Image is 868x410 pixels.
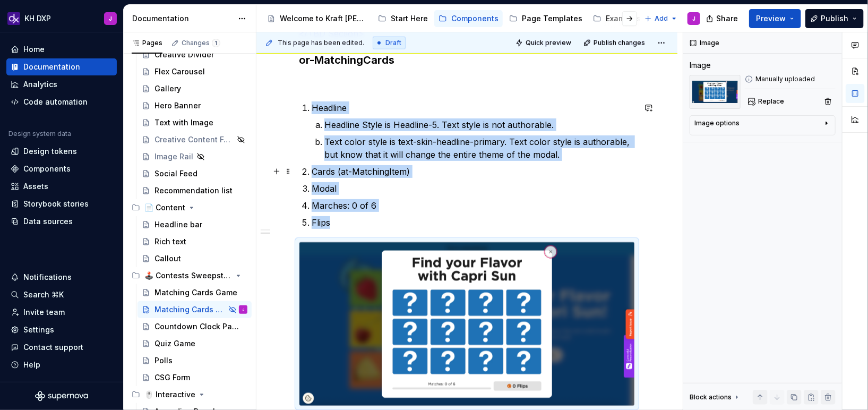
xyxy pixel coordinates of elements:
[505,10,587,27] a: Page Templates
[278,39,364,47] span: This page has been edited.
[23,272,72,283] div: Notifications
[589,10,645,27] a: Examples
[154,304,225,315] div: Matching Cards Game
[6,286,117,303] button: Search ⌘K
[182,39,220,47] div: Changes
[137,97,252,114] a: Hero Banner
[154,372,190,383] div: CSG Form
[745,75,836,83] div: Manually uploaded
[745,94,789,109] button: Replace
[23,289,64,300] div: Search ⌘K
[6,213,117,230] a: Data sources
[690,390,741,405] div: Block actions
[144,202,185,213] div: 📄 Content
[434,10,503,27] a: Components
[23,62,80,72] div: Documentation
[154,134,234,145] div: Creative Content Feed
[512,36,576,50] button: Quick preview
[154,185,233,196] div: Recommendation list
[6,93,117,110] a: Code automation
[690,75,741,109] img: 8bfbc684-3a61-49da-98f8-07e8bbd6bd98.png
[522,13,582,24] div: Page Templates
[6,178,117,195] a: Assets
[137,352,252,369] a: Polls
[6,160,117,177] a: Components
[374,10,432,27] a: Start Here
[137,165,252,182] a: Social Feed
[154,49,214,60] div: Creative Divider
[580,36,650,50] button: Publish changes
[127,386,252,403] div: 🖱️ Interactive
[7,12,20,25] img: 0784b2da-6f85-42e6-8793-4468946223dc.png
[324,135,635,161] p: Text color style is text-skin-headline-primary. Text color style is authorable, but know that it ...
[312,165,635,178] p: Cards (at-MatchingItem)
[137,182,252,199] a: Recommendation list
[6,339,117,356] button: Contact support
[391,13,428,24] div: Start Here
[137,233,252,250] a: Rich text
[805,9,864,28] button: Publish
[23,97,88,107] div: Code automation
[23,307,65,318] div: Invite team
[154,117,213,128] div: Text with Image
[23,216,73,227] div: Data sources
[594,39,645,47] span: Publish changes
[690,393,732,402] div: Block actions
[127,199,252,216] div: 📄 Content
[154,355,173,366] div: Polls
[756,13,786,24] span: Preview
[154,219,202,230] div: Headline bar
[6,41,117,58] a: Home
[6,58,117,75] a: Documentation
[23,360,40,370] div: Help
[154,321,242,332] div: Countdown Clock Panel
[137,63,252,80] a: Flex Carousel
[23,324,54,335] div: Settings
[154,66,205,77] div: Flex Carousel
[132,13,233,24] div: Documentation
[692,14,695,23] div: J
[23,44,45,55] div: Home
[137,335,252,352] a: Quiz Game
[2,7,121,30] button: KH DXPJ
[242,304,244,315] div: J
[263,10,372,27] a: Welcome to Kraft [PERSON_NAME]
[154,253,181,264] div: Callout
[6,269,117,286] button: Notifications
[6,76,117,93] a: Analytics
[137,216,252,233] a: Headline bar
[137,301,252,318] a: Matching Cards GameJ
[716,13,738,24] span: Share
[109,14,112,23] div: J
[694,119,831,132] button: Image options
[324,118,635,131] p: Headline Style is Headline-5. Text style is not authorable.
[154,168,197,179] div: Social Feed
[6,321,117,338] a: Settings
[137,284,252,301] a: Matching Cards Game
[312,101,635,114] p: Headline
[35,391,88,402] a: Supernova Logo
[154,151,193,162] div: Image Rail
[749,9,801,28] button: Preview
[821,13,848,24] span: Publish
[312,216,635,229] p: Flips
[690,60,711,71] div: Image
[23,181,48,192] div: Assets
[137,131,252,148] a: Creative Content Feed
[23,79,57,90] div: Analytics
[137,80,252,97] a: Gallery
[154,236,186,247] div: Rich text
[137,250,252,267] a: Callout
[144,270,232,281] div: 🕹️ Contests Sweepstakes Games
[385,39,401,47] span: Draft
[24,13,51,24] div: KH DXP
[154,287,237,298] div: Matching Cards Game
[299,242,634,406] img: 8bfbc684-3a61-49da-98f8-07e8bbd6bd98.png
[137,369,252,386] a: CSG Form
[6,143,117,160] a: Design tokens
[132,39,162,47] div: Pages
[154,338,195,349] div: Quiz Game
[137,46,252,63] a: Creative Divider
[137,148,252,165] a: Image Rail
[655,14,668,23] span: Add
